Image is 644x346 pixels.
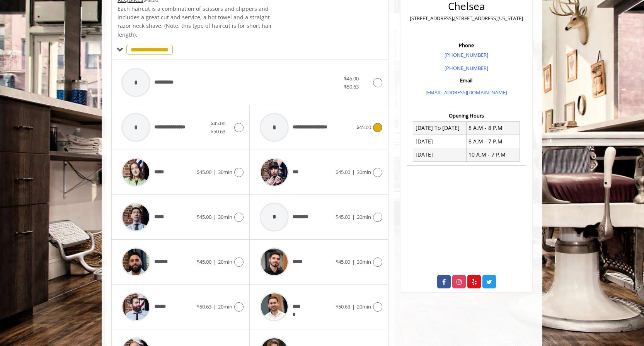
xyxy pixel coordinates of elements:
td: [DATE] [413,135,467,148]
td: 10 A.M - 7 P.M [466,148,520,161]
a: [EMAIL_ADDRESS][DOMAIN_NAME] [426,89,507,96]
span: | [352,213,355,220]
span: | [352,169,355,176]
span: $45.00 [197,213,211,220]
p: [STREET_ADDRESS],[STREET_ADDRESS][US_STATE] [409,14,524,22]
h2: Chelsea [409,1,524,12]
span: 20min [218,258,232,265]
span: $45.00 - $50.63 [344,75,361,90]
span: $45.00 [336,213,350,220]
span: 20min [218,303,232,310]
span: 20min [357,213,371,220]
span: 30min [357,169,371,176]
span: $45.00 - $50.63 [211,120,228,135]
span: 30min [218,169,232,176]
span: $45.00 [197,169,211,176]
span: | [352,303,355,310]
span: $50.63 [336,303,350,310]
h3: Email [409,78,524,83]
span: | [213,303,216,310]
span: | [213,213,216,220]
td: 8 A.M - 8 P.M [466,121,520,135]
span: $45.00 [336,258,350,265]
span: 30min [357,258,371,265]
span: $45.00 [197,258,211,265]
h3: Opening Hours [407,113,526,118]
span: $45.00 [336,169,350,176]
span: | [352,258,355,265]
span: Each haircut is a combination of scissors and clippers and includes a great cut and service, a ho... [118,5,272,38]
td: [DATE] [413,148,467,161]
span: 20min [357,303,371,310]
td: 8 A.M - 7 P.M [466,135,520,148]
a: [PHONE_NUMBER] [445,51,488,58]
h3: Phone [409,43,524,48]
span: | [213,169,216,176]
span: | [213,258,216,265]
span: $50.63 [197,303,211,310]
a: [PHONE_NUMBER] [445,65,488,72]
td: [DATE] To [DATE] [413,121,467,135]
span: $45.00 [356,124,371,131]
span: 30min [218,213,232,220]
